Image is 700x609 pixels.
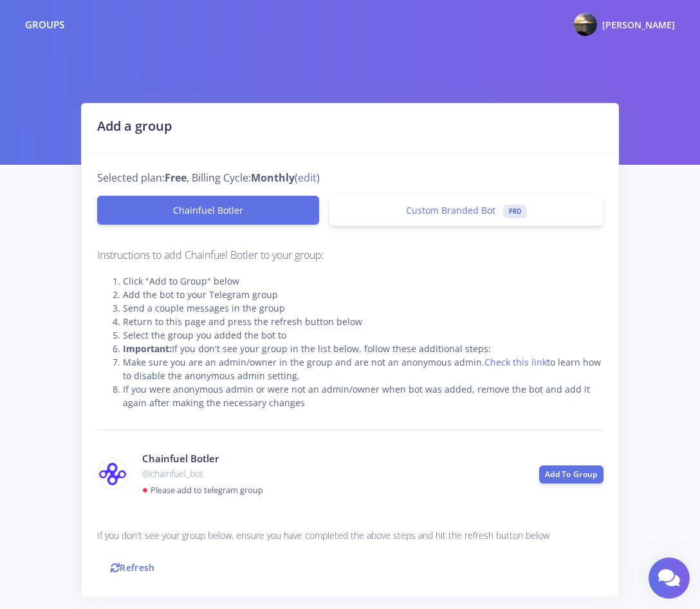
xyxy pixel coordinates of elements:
span: ● [142,482,149,496]
h4: Chainfuel Botler [142,451,520,466]
p: @chainfuel_bot [142,466,520,482]
li: Click "Add to Group" below [123,274,603,288]
strong: Monthly [251,170,295,185]
small: Please add to telegram group [151,484,263,496]
span: [PERSON_NAME] [602,19,675,31]
a: Chainfuel Botler [97,196,320,225]
li: Add the bot to your Telegram group [123,288,603,301]
img: chainfuel_bot [98,462,127,486]
a: @efercastro Photo [PERSON_NAME] [564,10,675,39]
li: If you were anonymous admin or were not an admin/owner when bot was added, remove the bot and add... [123,382,603,409]
li: Select the group you added the bot to [123,328,603,342]
li: If you don't see your group in the list below, follow these additional steps: [123,342,603,355]
a: Add To Group [539,465,603,483]
strong: Free [165,170,187,185]
span: Custom Branded Bot [406,204,495,216]
h2: Add a group [97,117,603,136]
p: Instructions to add Chainfuel Botler to your group: [97,247,603,264]
strong: Important: [123,342,172,355]
li: Send a couple messages in the group [123,301,603,315]
span: PRO [503,205,527,218]
img: @efercastro Photo [574,13,597,36]
p: If you don't see your group below, ensure you have completed the above steps and hit the refresh ... [97,528,603,543]
li: Return to this page and press the refresh button below [123,315,603,328]
li: Make sure you are an admin/owner in the group and are not an anonymous admin. to learn how to dis... [123,355,603,382]
div: Groups [25,17,64,32]
a: edit [298,170,317,185]
a: Refresh [97,554,169,581]
a: Check this link [484,356,547,368]
div: Selected plan: , Billing Cycle: ( ) [87,170,594,185]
